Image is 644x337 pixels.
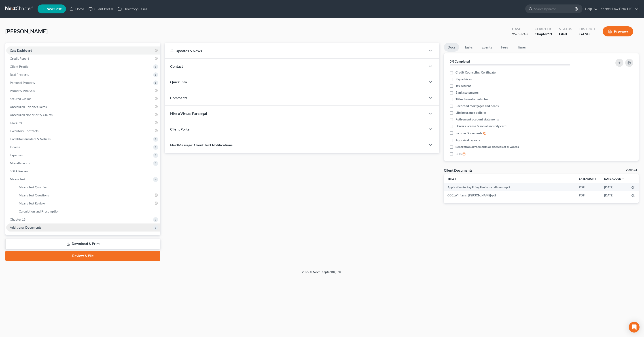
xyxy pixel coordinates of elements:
span: Codebtors Insiders & Notices [10,137,51,141]
a: Lawsuits [6,119,160,127]
span: Income Documents [455,131,482,135]
span: Recorded mortgages and deeds [455,104,499,108]
span: Tax returns [455,84,471,88]
a: Review & File [5,251,160,261]
span: SOFA Review [10,169,28,173]
input: Search by name... [534,5,575,13]
span: Miscellaneous [10,161,30,165]
div: GANB [579,32,595,37]
div: Open Intercom Messenger [629,322,640,333]
a: Means Test Questions [15,191,160,199]
span: Titles to motor vehicles [455,97,488,101]
a: Secured Claims [6,95,160,103]
span: Hire a Virtual Paralegal [170,111,207,116]
div: Chapter [535,26,552,32]
a: Unsecured Priority Claims [6,103,160,111]
div: Client Documents [444,168,472,173]
span: Client Profile [10,65,28,68]
a: Date Added expand_more [604,177,624,180]
span: Client Portal [170,127,190,131]
span: Real Property [10,73,29,76]
span: Expenses [10,153,23,157]
span: Personal Property [10,81,35,84]
span: Additional Documents [10,225,41,229]
span: Chapter 13 [10,217,25,221]
td: [DATE] [601,183,628,191]
i: unfold_more [454,178,457,180]
td: PDF [575,191,601,199]
a: Home [67,5,86,13]
span: Executory Contracts [10,129,38,133]
a: Timer [514,43,530,52]
a: Kapnek Law Firm, LLC [598,5,638,13]
span: Contact [170,64,183,68]
a: Property Analysis [6,87,160,95]
span: Unsecured Nonpriority Claims [10,113,53,117]
td: Application to Pay Filing Fee in Installments-pdf [444,183,575,191]
div: Filed [559,32,572,37]
a: Means Test Review [15,199,160,207]
a: Extensionunfold_more [579,177,597,180]
div: Chapter [535,32,552,37]
span: Bills [455,152,462,156]
span: Credit Counseling Certificate [455,70,496,75]
span: Lawsuits [10,121,22,125]
span: Separation agreements or decrees of divorces [455,145,519,149]
div: Case [512,26,527,32]
a: Credit Report [6,55,160,63]
a: Tasks [461,43,476,52]
td: CCC_Williams, [PERSON_NAME]-pdf [444,191,575,199]
a: Calculation and Presumption [15,207,160,215]
a: Directory Cases [115,5,150,13]
span: Secured Claims [10,97,31,101]
span: Means Test Review [19,201,45,205]
span: Means Test Questions [19,193,49,197]
span: Means Test Qualifier [19,185,47,189]
a: Events [478,43,496,52]
a: Download & Print [5,239,160,249]
span: Drivers license & social security card [455,124,506,128]
div: Status [559,26,572,32]
a: Help [583,5,598,13]
div: District [579,26,595,32]
span: [PERSON_NAME] [5,28,48,34]
span: Unsecured Priority Claims [10,105,47,109]
a: Fees [498,43,512,52]
i: expand_more [622,178,624,180]
button: Preview [603,26,633,36]
span: Retirement account statements [455,117,499,122]
span: Appraisal reports [455,138,480,142]
td: PDF [575,183,601,191]
a: Case Dashboard [6,46,160,55]
div: Updates & News [170,48,421,53]
span: Life insurance policies [455,110,486,115]
div: 2025 © NextChapterBK, INC [195,270,449,278]
span: Income [10,145,20,149]
span: 13 [548,32,552,36]
span: Case Dashboard [10,48,32,52]
td: [DATE] [601,191,628,199]
a: Executory Contracts [6,127,160,135]
span: Means Test [10,177,25,181]
span: NextMessage: Client Text Notifications [170,143,233,147]
a: Docs [444,43,459,52]
span: New Case [47,7,62,11]
span: Pay advices [455,77,472,81]
div: 25-53918 [512,32,527,37]
a: Client Portal [86,5,115,13]
a: SOFA Review [6,167,160,175]
span: Bank statements [455,90,479,95]
a: Titleunfold_more [447,177,457,180]
strong: 0% Completed [450,59,470,63]
span: Credit Report [10,57,29,60]
span: Property Analysis [10,89,35,93]
span: Quick Info [170,80,187,84]
span: Comments [170,96,187,100]
a: Means Test Qualifier [15,183,160,191]
span: Calculation and Presumption [19,209,59,213]
a: Unsecured Nonpriority Claims [6,111,160,119]
i: unfold_more [594,178,597,180]
a: View All [626,168,637,172]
